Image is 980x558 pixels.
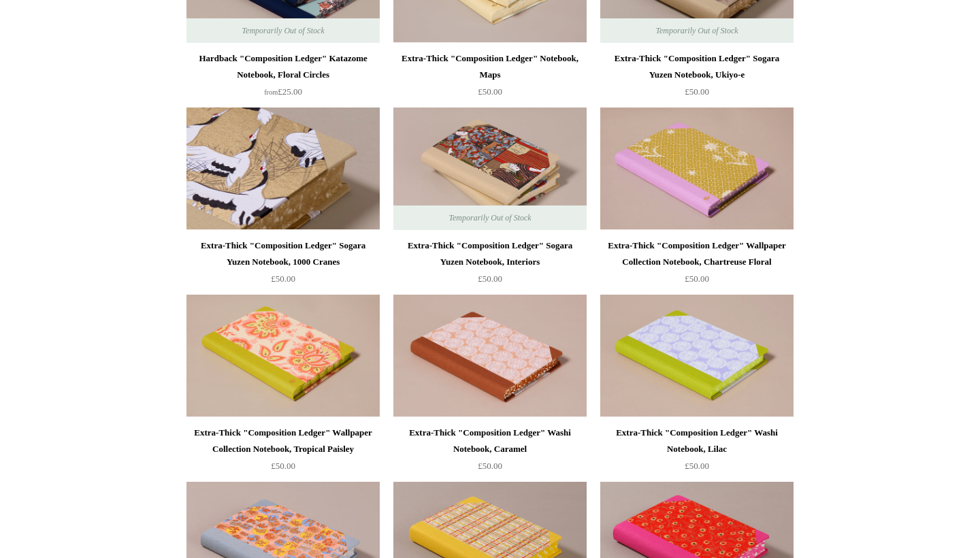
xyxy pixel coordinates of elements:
img: Extra-Thick "Composition Ledger" Sogara Yuzen Notebook, 1000 Cranes [186,108,380,230]
a: Extra-Thick "Composition Ledger" Sogara Yuzen Notebook, 1000 Cranes Extra-Thick "Composition Ledg... [186,108,380,230]
span: £25.00 [264,86,302,97]
img: Extra-Thick "Composition Ledger" Washi Notebook, Lilac [600,295,794,417]
div: Extra-Thick "Composition Ledger" Wallpaper Collection Notebook, Tropical Paisley [190,425,376,457]
span: £50.00 [685,86,709,97]
div: Extra-Thick "Composition Ledger" Washi Notebook, Lilac [604,425,790,457]
div: Extra-Thick "Composition Ledger" Sogara Yuzen Notebook, Interiors [397,237,583,270]
a: Extra-Thick "Composition Ledger" Sogara Yuzen Notebook, 1000 Cranes £50.00 [186,237,380,293]
div: Extra-Thick "Composition Ledger" Washi Notebook, Caramel [397,425,583,457]
span: £50.00 [271,274,295,284]
div: Extra-Thick "Composition Ledger" Notebook, Maps [397,50,583,83]
div: Extra-Thick "Composition Ledger" Sogara Yuzen Notebook, 1000 Cranes [190,237,376,270]
span: £50.00 [478,274,502,284]
span: £50.00 [685,274,709,284]
a: Extra-Thick "Composition Ledger" Washi Notebook, Caramel £50.00 [393,425,587,480]
a: Extra-Thick "Composition Ledger" Wallpaper Collection Notebook, Tropical Paisley Extra-Thick "Com... [186,295,380,417]
span: Temporarily Out of Stock [642,18,751,43]
a: Extra-Thick "Composition Ledger" Wallpaper Collection Notebook, Chartreuse Floral £50.00 [600,237,794,293]
a: Hardback "Composition Ledger" Katazome Notebook, Floral Circles from£25.00 [186,50,380,106]
a: Extra-Thick "Composition Ledger" Notebook, Maps £50.00 [393,50,587,106]
a: Extra-Thick "Composition Ledger" Sogara Yuzen Notebook, Interiors £50.00 [393,237,587,293]
span: £50.00 [271,461,295,471]
img: Extra-Thick "Composition Ledger" Wallpaper Collection Notebook, Tropical Paisley [186,295,380,417]
a: Extra-Thick "Composition Ledger" Wallpaper Collection Notebook, Chartreuse Floral Extra-Thick "Co... [600,108,794,230]
div: Extra-Thick "Composition Ledger" Wallpaper Collection Notebook, Chartreuse Floral [604,237,790,270]
img: Extra-Thick "Composition Ledger" Washi Notebook, Caramel [393,295,587,417]
a: Extra-Thick "Composition Ledger" Wallpaper Collection Notebook, Tropical Paisley £50.00 [186,425,380,480]
span: £50.00 [478,461,502,471]
a: Extra-Thick "Composition Ledger" Sogara Yuzen Notebook, Interiors Extra-Thick "Composition Ledger... [393,108,587,230]
span: from [264,88,278,96]
span: £50.00 [685,461,709,471]
img: Extra-Thick "Composition Ledger" Wallpaper Collection Notebook, Chartreuse Floral [600,108,794,230]
a: Extra-Thick "Composition Ledger" Washi Notebook, Lilac £50.00 [600,425,794,480]
a: Extra-Thick "Composition Ledger" Washi Notebook, Caramel Extra-Thick "Composition Ledger" Washi N... [393,295,587,417]
span: £50.00 [478,86,502,97]
a: Extra-Thick "Composition Ledger" Washi Notebook, Lilac Extra-Thick "Composition Ledger" Washi Not... [600,295,794,417]
div: Hardback "Composition Ledger" Katazome Notebook, Floral Circles [190,50,376,83]
img: Extra-Thick "Composition Ledger" Sogara Yuzen Notebook, Interiors [393,108,587,230]
span: Temporarily Out of Stock [228,18,338,43]
div: Extra-Thick "Composition Ledger" Sogara Yuzen Notebook, Ukiyo-e [604,50,790,83]
a: Extra-Thick "Composition Ledger" Sogara Yuzen Notebook, Ukiyo-e £50.00 [600,50,794,106]
span: Temporarily Out of Stock [435,206,544,230]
